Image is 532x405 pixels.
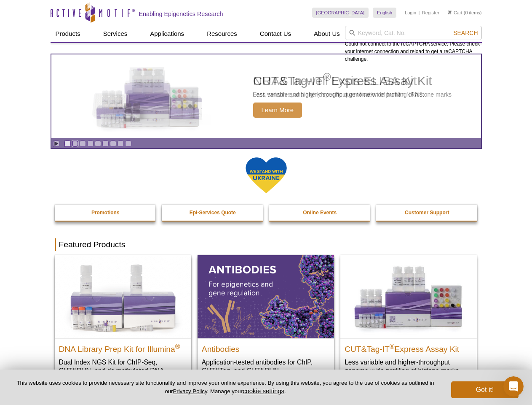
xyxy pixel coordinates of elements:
[13,379,437,395] p: This website uses cookies to provide necessary site functionality and improve your online experie...
[448,10,462,16] a: Cart
[173,388,207,394] a: Privacy Policy
[78,50,217,143] img: CUT&Tag-IT Express Assay Kit
[55,238,478,251] h2: Featured Products
[253,103,302,118] span: Learn More
[303,210,337,216] strong: Online Events
[53,140,59,147] a: Toggle autoplay
[139,10,223,18] h2: Enabling Epigenetics Research
[448,8,482,18] li: (0 items)
[253,91,452,98] p: Less variable and higher-throughput genome-wide profiling of histone marks
[345,26,482,40] input: Keyword, Cat. No.
[243,387,284,394] button: cookie settings
[253,75,452,87] h2: CUT&Tag-IT Express Assay Kit
[175,343,180,350] sup: ®
[312,8,369,18] a: [GEOGRAPHIC_DATA]
[51,54,481,138] article: CUT&Tag-IT Express Assay Kit
[162,205,264,221] a: Epi-Services Quote
[269,205,371,221] a: Online Events
[198,255,334,383] a: All Antibodies Antibodies Application-tested antibodies for ChIP, CUT&Tag, and CUT&RUN.
[422,10,439,16] a: Register
[451,29,480,37] button: Search
[98,26,133,42] a: Services
[64,140,71,147] a: Go to slide 1
[503,376,524,397] iframe: Intercom live chat
[51,26,86,42] a: Products
[453,30,478,36] span: Search
[202,26,242,42] a: Resources
[55,205,157,221] a: Promotions
[345,358,473,375] p: Less variable and higher-throughput genome-wide profiling of histone marks​.
[309,26,345,42] a: About Us
[340,255,477,383] a: CUT&Tag-IT® Express Assay Kit CUT&Tag-IT®Express Assay Kit Less variable and higher-throughput ge...
[419,8,420,18] li: |
[202,358,330,375] p: Application-tested antibodies for ChIP, CUT&Tag, and CUT&RUN.
[202,341,330,354] h2: Antibodies
[448,10,452,14] img: Your Cart
[245,157,287,194] img: We Stand With Ukraine
[405,210,449,216] strong: Customer Support
[255,26,296,42] a: Contact Us
[72,140,78,147] a: Go to slide 2
[118,140,124,147] a: Go to slide 8
[80,140,86,147] a: Go to slide 3
[345,341,473,354] h2: CUT&Tag-IT Express Assay Kit
[345,26,482,63] div: Could not connect to the reCAPTCHA service. Please check your internet connection and reload to g...
[51,54,481,138] a: CUT&Tag-IT Express Assay Kit CUT&Tag-IT®Express Assay Kit Less variable and higher-throughput gen...
[190,210,236,216] strong: Epi-Services Quote
[125,140,131,147] a: Go to slide 9
[87,140,94,147] a: Go to slide 4
[390,343,395,350] sup: ®
[91,210,120,216] strong: Promotions
[59,341,187,354] h2: DNA Library Prep Kit for Illumina
[373,8,396,18] a: English
[95,140,101,147] a: Go to slide 5
[55,255,191,391] a: DNA Library Prep Kit for Illumina DNA Library Prep Kit for Illumina® Dual Index NGS Kit for ChIP-...
[451,381,519,398] button: Got it!
[110,140,116,147] a: Go to slide 7
[405,10,416,16] a: Login
[102,140,109,147] a: Go to slide 6
[145,26,189,42] a: Applications
[376,205,478,221] a: Customer Support
[340,255,477,338] img: CUT&Tag-IT® Express Assay Kit
[55,255,191,338] img: DNA Library Prep Kit for Illumina
[198,255,334,338] img: All Antibodies
[323,71,331,83] sup: ®
[59,358,187,383] p: Dual Index NGS Kit for ChIP-Seq, CUT&RUN, and ds methylated DNA assays.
